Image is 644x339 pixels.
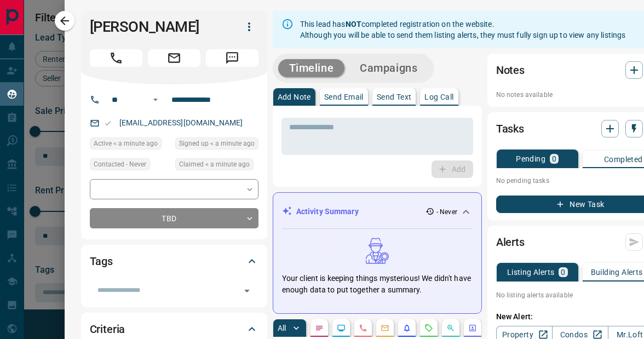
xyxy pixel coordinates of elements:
svg: Lead Browsing Activity [337,324,346,332]
svg: Listing Alerts [403,324,411,332]
div: This lead has completed registration on the website. Although you will be able to send them listi... [300,14,626,45]
p: Completed [604,156,643,163]
p: Add Note [278,93,311,101]
span: Message [206,49,258,67]
span: Call [90,49,142,67]
span: Email [148,49,200,67]
span: Contacted - Never [94,159,146,170]
p: Pending [516,155,545,163]
div: Mon Oct 13 2025 [175,137,258,153]
p: Log Call [424,93,453,101]
div: Mon Oct 13 2025 [90,137,170,153]
p: Send Text [377,93,412,101]
p: - Never [436,207,457,217]
h1: [PERSON_NAME] [90,18,223,36]
button: Open [239,283,255,298]
h2: Notes [496,61,525,79]
span: Claimed < a minute ago [179,159,250,170]
svg: Email Valid [104,119,112,127]
h2: Tags [90,252,113,270]
p: Activity Summary [296,206,359,217]
h2: Criteria [90,320,125,338]
button: Timeline [278,59,345,77]
svg: Requests [424,324,433,332]
button: Open [149,93,162,106]
svg: Opportunities [446,324,455,332]
span: Signed up < a minute ago [179,138,255,149]
a: [EMAIL_ADDRESS][DOMAIN_NAME] [119,118,243,127]
div: Tags [90,248,258,274]
svg: Notes [315,324,324,332]
div: TBD [90,208,258,228]
h2: Alerts [496,233,525,251]
p: Your client is keeping things mysterious! We didn't have enough data to put together a summary. [282,273,473,296]
div: Mon Oct 13 2025 [175,158,258,174]
h2: Tasks [496,120,524,137]
svg: Emails [381,324,389,332]
p: Send Email [324,93,364,101]
p: 0 [552,155,556,163]
strong: NOT [346,20,361,28]
svg: Agent Actions [468,324,477,332]
p: All [278,324,286,332]
p: Building Alerts [591,268,643,276]
div: Activity Summary- Never [282,202,473,222]
button: Campaigns [349,59,428,77]
p: Listing Alerts [507,268,555,276]
svg: Calls [359,324,367,332]
span: Active < a minute ago [94,138,158,149]
p: 0 [561,268,565,276]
